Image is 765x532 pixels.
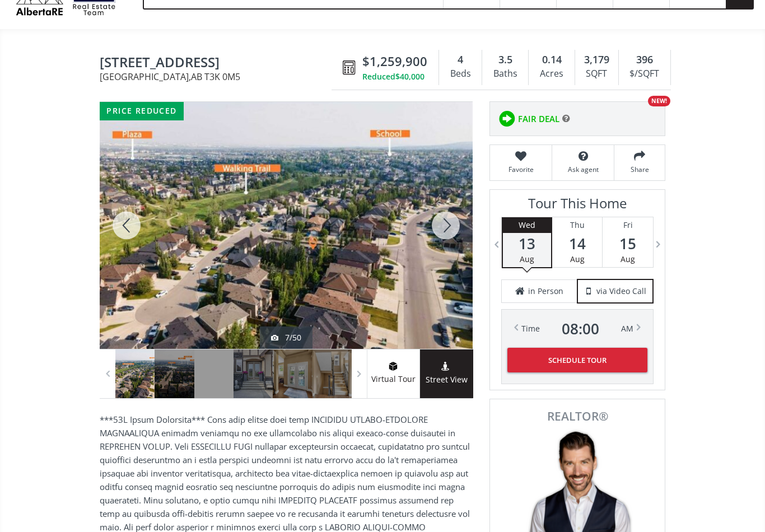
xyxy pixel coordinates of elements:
[507,348,647,372] button: Schedule Tour
[100,72,337,81] span: [GEOGRAPHIC_DATA] , AB T3K 0M5
[367,349,420,398] a: virtual tour iconVirtual Tour
[367,373,419,386] span: Virtual Tour
[488,53,523,67] div: 3.5
[503,217,551,233] div: Wed
[445,53,476,67] div: 4
[271,332,301,343] div: 7/50
[562,321,599,337] span: 08 : 00
[100,55,337,72] span: 172 Panatella Crescent NW
[534,66,568,82] div: Acres
[570,254,585,264] span: Aug
[552,217,602,233] div: Thu
[528,286,563,297] span: in Person
[518,113,559,125] span: FAIR DEAL
[502,410,652,422] span: REALTOR®
[395,71,425,82] span: $40,000
[496,165,546,174] span: Favorite
[100,102,473,349] div: 172 Panatella Crescent NW Calgary, AB T3K 0M5 - Photo 7 of 50
[552,236,602,251] span: 14
[534,53,568,67] div: 0.14
[581,66,613,82] div: SQFT
[620,165,659,174] span: Share
[558,165,608,174] span: Ask agent
[362,53,427,70] span: $1,259,900
[420,374,473,386] span: Street View
[501,195,654,217] h3: Tour This Home
[603,236,653,251] span: 15
[648,96,670,106] div: NEW!
[624,66,665,82] div: $/SQFT
[362,71,427,82] div: Reduced
[445,66,476,82] div: Beds
[584,53,609,67] span: 3,179
[503,236,551,251] span: 13
[596,286,646,297] span: via Video Call
[496,108,518,130] img: rating icon
[520,254,534,264] span: Aug
[603,217,653,233] div: Fri
[621,254,635,264] span: Aug
[488,66,523,82] div: Baths
[521,321,633,337] div: Time AM
[388,362,399,371] img: virtual tour icon
[100,102,184,120] div: price reduced
[624,53,665,67] div: 396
